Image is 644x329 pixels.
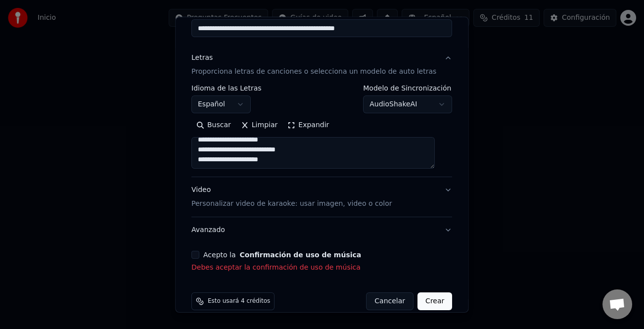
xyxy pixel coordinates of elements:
[191,53,213,63] div: Letras
[191,185,392,209] div: Video
[191,67,436,77] p: Proporciona letras de canciones o selecciona un modelo de auto letras
[191,263,452,273] p: Debes aceptar la confirmación de uso de música
[191,45,452,85] button: LetrasProporciona letras de canciones o selecciona un modelo de auto letras
[191,85,262,92] label: Idioma de las Letras
[191,177,452,217] button: VideoPersonalizar video de karaoke: usar imagen, video o color
[236,117,282,133] button: Limpiar
[191,117,236,133] button: Buscar
[191,85,452,177] div: LetrasProporciona letras de canciones o selecciona un modelo de auto letras
[283,117,334,133] button: Expandir
[240,251,362,258] button: Acepto la
[367,292,414,310] button: Cancelar
[191,199,392,209] p: Personalizar video de karaoke: usar imagen, video o color
[208,297,270,305] span: Esto usará 4 créditos
[417,292,452,310] button: Crear
[203,251,361,258] label: Acepto la
[364,85,453,92] label: Modelo de Sincronización
[191,217,452,243] button: Avanzado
